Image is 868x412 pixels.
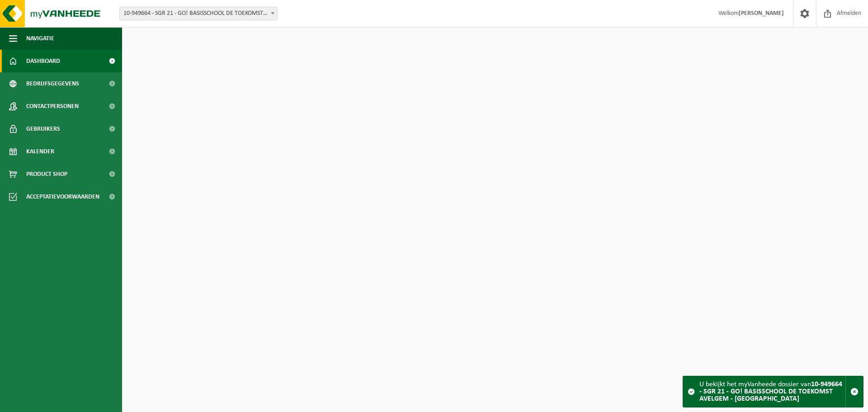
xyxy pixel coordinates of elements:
div: U bekijkt het myVanheede dossier van [699,376,845,407]
span: 10-949664 - SGR 21 - GO! BASISSCHOOL DE TOEKOMST AVELGEM - AVELGEM [120,7,277,20]
span: Dashboard [26,50,60,72]
span: Bedrijfsgegevens [26,72,79,95]
span: Acceptatievoorwaarden [26,185,99,208]
span: Kalender [26,140,54,163]
span: Navigatie [26,27,54,50]
span: Contactpersonen [26,95,79,118]
span: Product Shop [26,163,67,185]
span: 10-949664 - SGR 21 - GO! BASISSCHOOL DE TOEKOMST AVELGEM - AVELGEM [119,7,278,20]
strong: 10-949664 - SGR 21 - GO! BASISSCHOOL DE TOEKOMST AVELGEM - [GEOGRAPHIC_DATA] [699,381,842,403]
strong: [PERSON_NAME] [739,10,784,17]
span: Gebruikers [26,118,60,140]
